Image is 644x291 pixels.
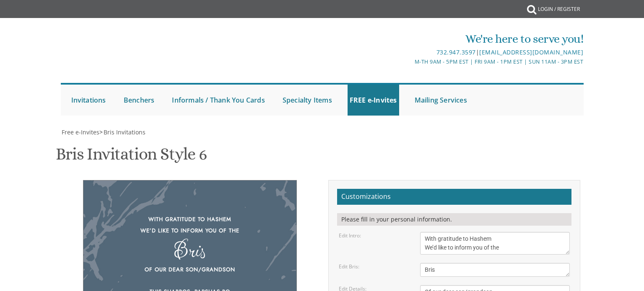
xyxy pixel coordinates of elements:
[337,189,571,205] h2: Customizations
[61,128,99,136] a: Free e-Invites
[122,85,157,116] a: Benchers
[103,128,145,136] a: Bris Invitations
[348,85,399,116] a: FREE e-Invites
[235,31,583,47] div: We're here to serve you!
[235,57,583,66] div: M-Th 9am - 5pm EST | Fri 9am - 1pm EST | Sun 11am - 3pm EST
[337,213,571,226] div: Please fill in your personal information.
[420,232,570,255] textarea: With gratitude to Hashem We’d like to inform you of the
[62,128,99,136] span: Free e-Invites
[280,85,334,116] a: Specialty Items
[413,85,469,116] a: Mailing Services
[479,48,583,56] a: [EMAIL_ADDRESS][DOMAIN_NAME]
[339,232,361,239] label: Edit Intro:
[235,47,583,57] div: |
[104,128,145,136] span: Bris Invitations
[56,145,206,170] h1: Bris Invitation Style 6
[339,263,359,270] label: Edit Bris:
[100,245,280,256] div: Bris
[420,263,570,277] textarea: Bris
[69,85,108,116] a: Invitations
[436,48,476,56] a: 732.947.3597
[100,214,280,236] div: With gratitude to Hashem We’d like to inform you of the
[170,85,267,116] a: Informals / Thank You Cards
[99,128,145,136] span: >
